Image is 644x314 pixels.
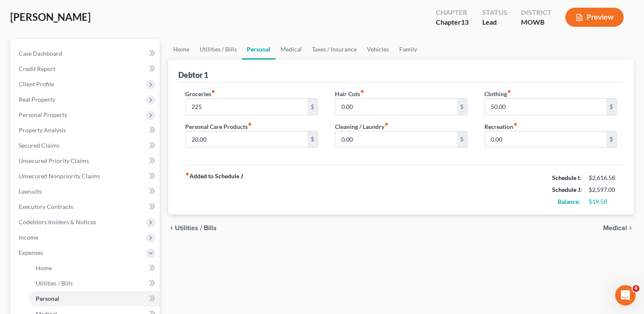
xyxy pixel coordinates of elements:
[19,188,42,195] span: Lawsuits
[12,153,160,168] a: Unsecured Priority Claims
[19,218,96,226] span: Codebtors Insiders & Notices
[19,172,100,180] span: Unsecured Nonpriority Claims
[552,174,581,181] strong: Schedule I:
[19,157,89,164] span: Unsecured Priority Claims
[175,225,217,231] span: Utilities / Bills
[307,131,318,148] div: $
[185,122,252,131] label: Personal Care Products
[603,225,634,231] button: Medical chevron_right
[36,295,59,302] span: Personal
[29,291,160,306] a: Personal
[19,65,55,72] span: Credit Report
[186,99,307,115] input: --
[195,39,242,60] a: Utilities / Bills
[242,39,275,60] a: Personal
[507,89,511,94] i: fiber_manual_record
[384,122,389,126] i: fiber_manual_record
[211,89,215,94] i: fiber_manual_record
[186,131,307,148] input: --
[307,39,362,60] a: Taxes / Insurance
[513,122,518,126] i: fiber_manual_record
[10,11,91,23] span: [PERSON_NAME]
[603,225,627,231] span: Medical
[436,8,469,17] div: Chapter
[19,249,43,256] span: Expenses
[29,276,160,291] a: Utilities / Bills
[482,8,507,17] div: Status
[275,39,307,60] a: Medical
[12,138,160,153] a: Secured Claims
[521,8,552,17] div: District
[19,96,55,103] span: Real Property
[633,285,639,292] span: 4
[362,39,394,60] a: Vehicles
[178,70,208,80] div: Debtor 1
[558,198,580,205] strong: Balance:
[185,172,189,176] i: fiber_manual_record
[185,172,243,208] strong: Added to Schedule J
[521,17,552,27] div: MOWB
[484,89,511,98] label: Clothing
[606,131,616,148] div: $
[168,225,175,231] i: chevron_left
[19,50,62,57] span: Case Dashboard
[335,99,457,115] input: --
[436,17,469,27] div: Chapter
[461,18,469,26] span: 13
[565,8,624,27] button: Preview
[485,131,606,148] input: --
[457,131,467,148] div: $
[482,17,507,27] div: Lead
[12,46,160,61] a: Case Dashboard
[29,260,160,276] a: Home
[19,111,67,118] span: Personal Property
[485,99,606,115] input: --
[168,39,195,60] a: Home
[589,186,617,194] div: $2,597.00
[335,122,389,131] label: Cleaning / Laundry
[36,280,73,287] span: Utilities / Bills
[19,142,60,149] span: Secured Claims
[335,131,457,148] input: --
[606,99,616,115] div: $
[12,61,160,77] a: Credit Report
[19,80,54,88] span: Client Profile
[615,285,635,305] iframe: Intercom live chat
[457,99,467,115] div: $
[12,168,160,184] a: Unsecured Nonpriority Claims
[589,197,617,206] div: $19.58
[12,123,160,138] a: Property Analysis
[335,89,364,98] label: Hair Cuts
[360,89,364,94] i: fiber_manual_record
[185,89,215,98] label: Groceries
[19,203,73,210] span: Executory Contracts
[19,126,66,134] span: Property Analysis
[168,225,217,231] button: chevron_left Utilities / Bills
[12,199,160,214] a: Executory Contracts
[394,39,422,60] a: Family
[484,122,518,131] label: Recreation
[552,186,582,193] strong: Schedule J:
[36,264,52,271] span: Home
[12,184,160,199] a: Lawsuits
[307,99,318,115] div: $
[248,122,252,126] i: fiber_manual_record
[627,225,634,231] i: chevron_right
[19,234,38,241] span: Income
[589,174,617,182] div: $2,616.58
